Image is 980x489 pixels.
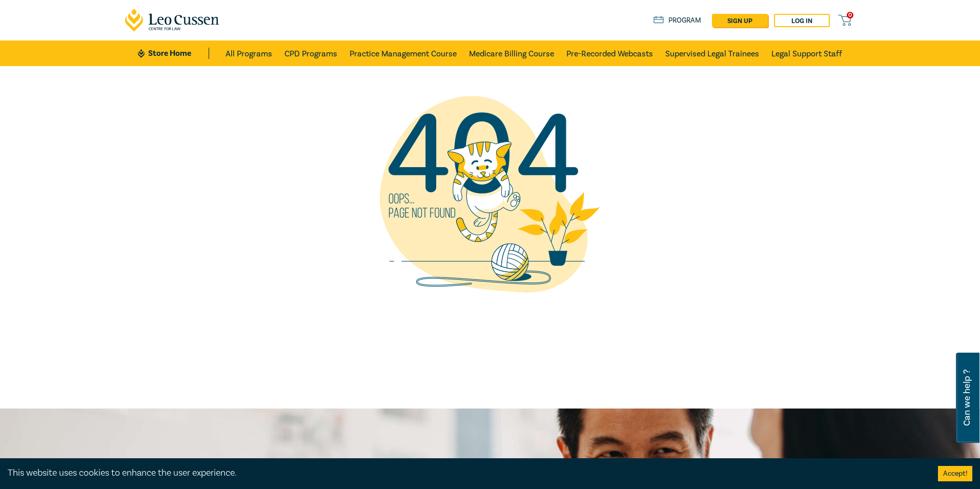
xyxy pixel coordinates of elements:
a: Program [654,15,701,26]
span: 0 [847,12,853,18]
div: This website uses cookies to enhance the user experience. [8,466,923,480]
a: Medicare Billing Course [469,40,554,66]
a: Supervised Legal Trainees [665,40,759,66]
a: CPD Programs [284,40,337,66]
button: Accept cookies [938,466,972,481]
a: Practice Management Course [350,40,457,66]
img: not found [362,66,618,322]
a: Pre-Recorded Webcasts [566,40,653,66]
a: Store Home [138,48,209,59]
a: Legal Support Staff [771,40,842,66]
a: sign up [712,14,768,27]
span: Can we help ? [962,359,972,437]
a: All Programs [226,40,272,66]
a: Log in [774,14,830,27]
